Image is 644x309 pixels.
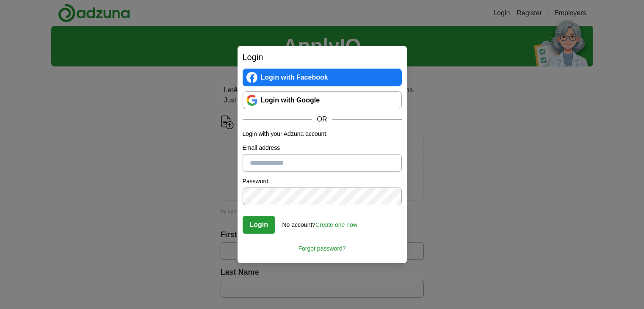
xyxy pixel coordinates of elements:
label: Email address [243,143,402,152]
span: OR [312,114,332,124]
p: Login with your Adzuna account: [243,130,402,138]
button: Login [243,216,276,234]
label: Password [243,177,402,186]
a: Create one now [315,221,357,228]
a: Forgot password? [243,239,402,253]
a: Login with Google [243,91,402,109]
a: Login with Facebook [243,69,402,86]
h2: Login [243,51,402,63]
div: No account? [282,215,357,229]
